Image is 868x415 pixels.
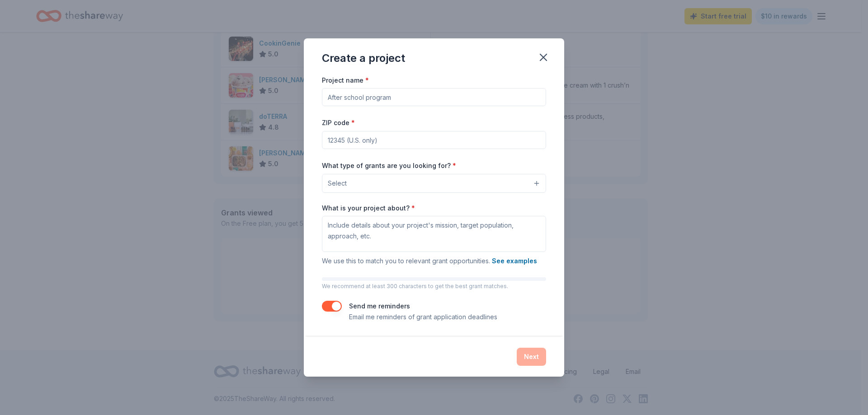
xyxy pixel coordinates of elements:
[322,88,546,106] input: After school program
[322,131,546,149] input: 12345 (U.S. only)
[322,174,546,193] button: Select
[322,118,355,127] label: ZIP code
[328,178,347,189] span: Select
[322,161,456,170] label: What type of grants are you looking for?
[492,256,537,266] button: See examples
[322,76,369,85] label: Project name
[322,257,537,265] span: We use this to match you to relevant grant opportunities.
[322,51,405,65] div: Create a project
[349,302,410,310] label: Send me reminders
[322,283,546,290] p: We recommend at least 300 characters to get the best grant matches.
[349,312,497,322] p: Email me reminders of grant application deadlines
[322,204,415,213] label: What is your project about?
